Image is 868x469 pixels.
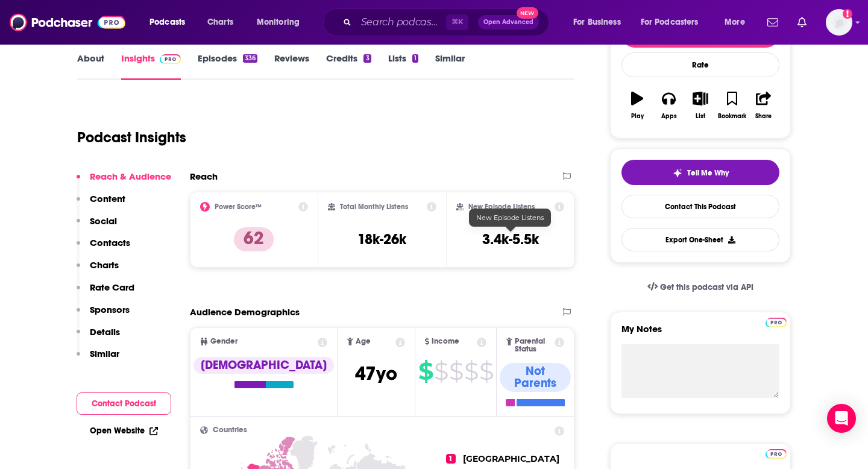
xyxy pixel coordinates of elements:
[90,348,119,359] p: Similar
[193,357,334,374] div: [DEMOGRAPHIC_DATA]
[464,362,478,381] span: $
[660,282,753,292] span: Get this podcast via API
[215,203,262,211] h2: Power Score™
[446,14,468,30] span: ⌘ K
[90,426,158,436] a: Open Website
[257,14,300,31] span: Monitoring
[10,11,125,34] img: Podchaser - Follow, Share and Rate Podcasts
[77,215,117,238] button: Social
[198,52,257,80] a: Episodes336
[621,160,779,185] button: tell me why sparkleTell Me Why
[357,230,406,248] h3: 18k-26k
[213,426,247,434] span: Countries
[434,362,448,381] span: $
[482,230,539,248] h3: 3.4k-5.5k
[90,282,134,293] p: Rate Card
[631,113,644,120] div: Play
[793,12,811,33] a: Show notifications dropdown
[826,9,852,36] button: Show profile menu
[363,54,371,63] div: 3
[418,362,433,381] span: $
[843,9,852,19] svg: Add a profile image
[326,52,371,80] a: Credits3
[476,213,544,222] span: New Episode Listens
[573,14,621,31] span: For Business
[77,282,134,304] button: Rate Card
[468,203,535,211] h2: New Episode Listens
[274,52,309,80] a: Reviews
[478,15,539,30] button: Open AdvancedNew
[77,304,130,326] button: Sponsors
[621,84,653,127] button: Play
[766,447,787,459] a: Pro website
[90,193,125,204] p: Content
[685,84,716,127] button: List
[483,19,533,25] span: Open Advanced
[653,84,684,127] button: Apps
[90,171,171,182] p: Reach & Audience
[412,54,418,63] div: 1
[190,171,218,182] h2: Reach
[621,52,779,77] div: Rate
[766,316,787,327] a: Pro website
[661,113,677,120] div: Apps
[335,8,561,36] div: Search podcasts, credits, & more...
[90,304,130,315] p: Sponsors
[517,7,538,19] span: New
[633,13,716,32] button: open menu
[766,318,787,327] img: Podchaser Pro
[718,113,746,120] div: Bookmark
[673,168,682,178] img: tell me why sparkle
[432,338,459,345] span: Income
[90,326,120,338] p: Details
[827,404,856,433] div: Open Intercom Messenger
[716,13,760,32] button: open menu
[388,52,418,80] a: Lists1
[248,13,315,32] button: open menu
[763,12,783,33] a: Show notifications dropdown
[356,338,371,345] span: Age
[826,9,852,36] span: Logged in as autumncomm
[826,9,852,36] img: User Profile
[356,13,446,32] input: Search podcasts, credits, & more...
[446,454,456,464] span: 1
[621,195,779,218] a: Contact This Podcast
[141,13,201,32] button: open menu
[77,392,171,415] button: Contact Podcast
[207,14,233,31] span: Charts
[766,449,787,459] img: Podchaser Pro
[716,84,747,127] button: Bookmark
[638,272,763,302] a: Get this podcast via API
[190,306,300,318] h2: Audience Demographics
[210,338,237,345] span: Gender
[77,237,130,259] button: Contacts
[90,259,119,271] p: Charts
[355,362,397,385] span: 47 yo
[725,14,745,31] span: More
[463,453,559,464] span: [GEOGRAPHIC_DATA]
[77,128,186,146] h1: Podcast Insights
[200,13,241,32] a: Charts
[696,113,705,120] div: List
[77,348,119,370] button: Similar
[77,193,125,215] button: Content
[755,113,772,120] div: Share
[621,228,779,251] button: Export One-Sheet
[435,52,465,80] a: Similar
[234,227,274,251] p: 62
[641,14,699,31] span: For Podcasters
[77,171,171,193] button: Reach & Audience
[449,362,463,381] span: $
[621,323,779,344] label: My Notes
[77,259,119,282] button: Charts
[500,363,571,392] div: Not Parents
[565,13,636,32] button: open menu
[77,326,120,348] button: Details
[515,338,553,353] span: Parental Status
[90,237,130,248] p: Contacts
[243,54,257,63] div: 336
[77,52,104,80] a: About
[479,362,493,381] span: $
[340,203,408,211] h2: Total Monthly Listens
